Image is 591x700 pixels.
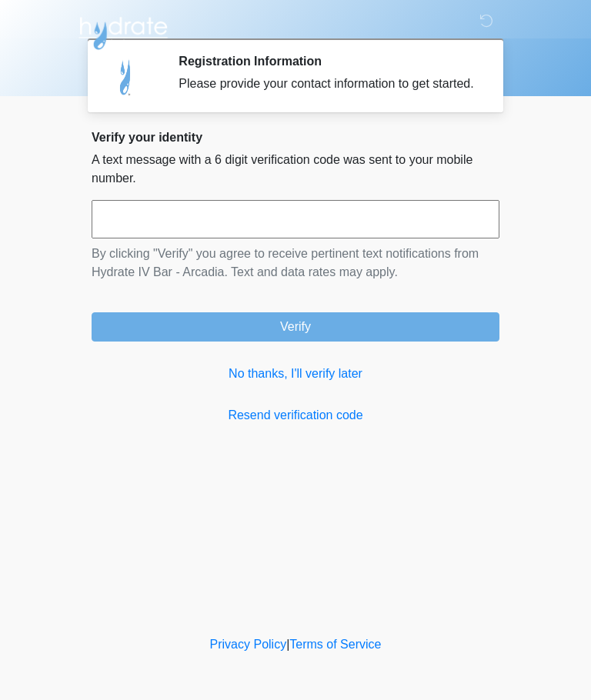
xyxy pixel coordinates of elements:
p: By clicking "Verify" you agree to receive pertinent text notifications from Hydrate IV Bar - Arca... [92,245,499,282]
button: Verify [92,312,499,342]
a: Terms of Service [289,638,381,651]
a: | [286,638,289,651]
h2: Verify your identity [92,130,499,145]
img: Agent Avatar [103,54,149,100]
a: No thanks, I'll verify later [92,365,499,383]
div: Please provide your contact information to get started. [179,75,476,93]
img: Hydrate IV Bar - Arcadia Logo [76,12,170,51]
p: A text message with a 6 digit verification code was sent to your mobile number. [92,151,499,188]
a: Privacy Policy [210,638,287,651]
a: Resend verification code [92,406,499,425]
